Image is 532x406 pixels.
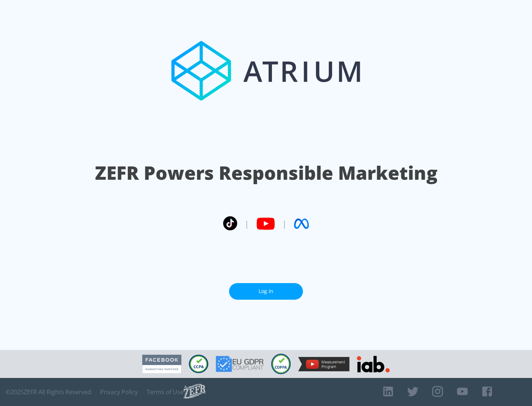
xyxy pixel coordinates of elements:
a: Privacy Policy [100,388,138,396]
a: Log In [229,283,303,300]
a: Terms of Use [147,388,184,396]
img: CCPA Compliant [189,355,208,373]
span: © 2025 ZEFR All Rights Reserved [6,388,91,396]
h1: ZEFR Powers Responsible Marketing [95,160,437,186]
img: COPPA Compliant [271,354,291,374]
img: GDPR Compliant [216,356,264,372]
span: | [282,218,287,229]
span: | [245,218,249,229]
img: IAB [357,356,390,372]
img: Facebook Marketing Partner [142,355,181,374]
img: YouTube Measurement Program [298,357,349,371]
